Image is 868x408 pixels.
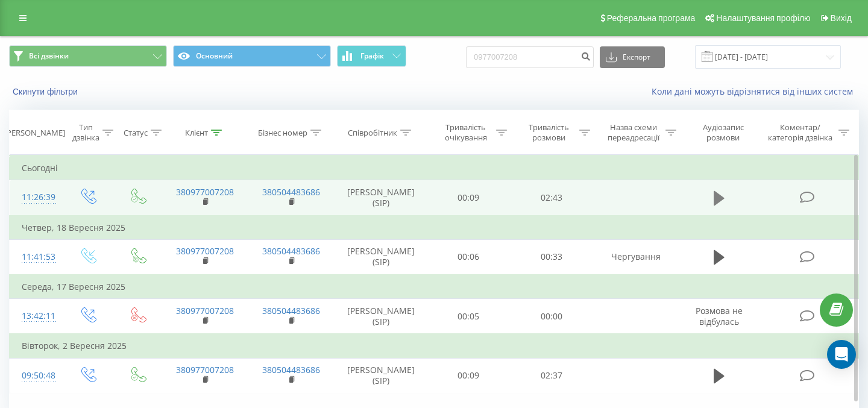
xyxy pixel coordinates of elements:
[510,180,593,216] td: 02:43
[258,128,307,138] div: Бізнес номер
[262,245,320,257] a: 380504483686
[690,122,756,143] div: Аудіозапис розмови
[10,156,859,180] td: Сьогодні
[335,180,427,216] td: [PERSON_NAME] (SIP)
[176,364,234,375] a: 380977007208
[22,245,51,269] div: 11:41:53
[335,239,427,275] td: [PERSON_NAME] (SIP)
[335,358,427,393] td: [PERSON_NAME] (SIP)
[510,299,593,334] td: 00:00
[9,45,167,67] button: Всі дзвінки
[593,239,679,275] td: Чергування
[831,13,852,23] span: Вихід
[72,122,99,143] div: Тип дзвінка
[765,122,835,143] div: Коментар/категорія дзвінка
[427,239,511,275] td: 00:06
[335,299,427,334] td: [PERSON_NAME] (SIP)
[22,304,51,328] div: 13:42:11
[173,45,331,67] button: Основний
[427,180,511,216] td: 00:09
[427,299,511,334] td: 00:05
[510,358,593,393] td: 02:37
[521,122,576,143] div: Тривалість розмови
[716,13,810,23] span: Налаштування профілю
[10,334,859,358] td: Вівторок, 2 Вересня 2025
[124,128,148,138] div: Статус
[22,364,51,388] div: 09:50:48
[607,13,696,23] span: Реферальна програма
[360,52,384,60] span: Графік
[652,86,859,97] a: Коли дані можуть відрізнятися вiд інших систем
[827,340,856,369] div: Open Intercom Messenger
[427,358,511,393] td: 00:09
[185,128,208,138] div: Клієнт
[176,245,234,257] a: 380977007208
[262,364,320,375] a: 380504483686
[176,186,234,198] a: 380977007208
[604,122,662,143] div: Назва схеми переадресації
[438,122,494,143] div: Тривалість очікування
[4,128,65,138] div: [PERSON_NAME]
[176,305,234,316] a: 380977007208
[9,86,84,97] button: Скинути фільтри
[696,305,743,327] span: Розмова не відбулась
[29,51,69,61] span: Всі дзвінки
[262,186,320,198] a: 380504483686
[10,216,859,240] td: Четвер, 18 Вересня 2025
[22,186,51,209] div: 11:26:39
[466,46,594,68] input: Пошук за номером
[337,45,406,67] button: Графік
[600,46,665,68] button: Експорт
[510,239,593,275] td: 00:33
[348,128,397,138] div: Співробітник
[10,275,859,299] td: Середа, 17 Вересня 2025
[262,305,320,316] a: 380504483686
